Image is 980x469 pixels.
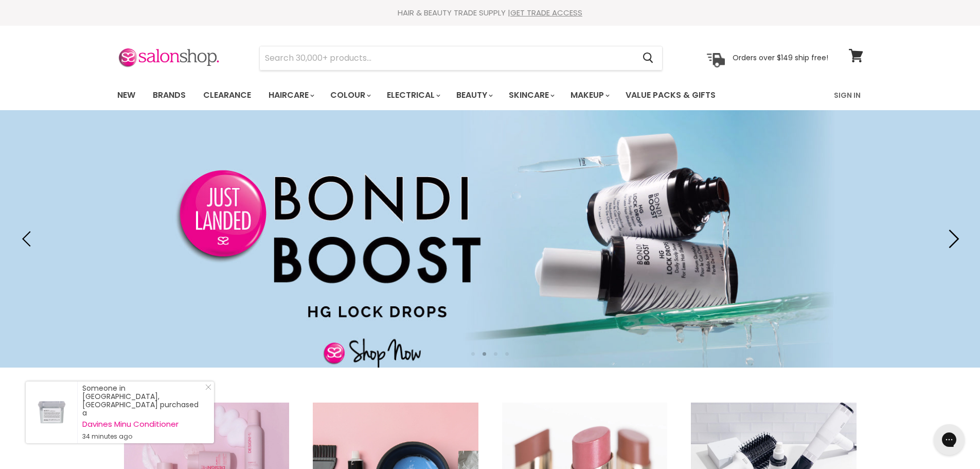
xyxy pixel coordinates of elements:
p: Orders over $149 ship free! [733,53,828,62]
a: Clearance [195,84,259,106]
small: 34 minutes ago [82,432,204,441]
a: Brands [145,84,193,106]
a: Skincare [501,84,561,106]
li: Page dot 2 [483,352,486,356]
a: Visit product page [26,381,77,443]
a: Davines Minu Conditioner [82,420,204,428]
form: Product [259,46,663,71]
li: Page dot 4 [505,352,509,356]
a: Colour [323,84,377,106]
svg: Close Icon [205,384,211,390]
button: Previous [18,229,39,249]
nav: Main [104,80,876,110]
iframe: Gorgias live chat messenger [929,421,970,459]
a: Sign In [828,84,867,106]
a: Value Packs & Gifts [618,84,723,106]
button: Next [941,229,962,249]
a: GET TRADE ACCESS [510,7,582,18]
a: Haircare [261,84,320,106]
a: Makeup [563,84,616,106]
a: Close Notification [201,384,211,394]
ul: Main menu [110,80,776,110]
a: Electrical [379,84,447,106]
a: New [110,84,143,106]
div: HAIR & BEAUTY TRADE SUPPLY | [104,8,876,18]
div: Someone in [GEOGRAPHIC_DATA], [GEOGRAPHIC_DATA] purchased a [82,384,204,441]
li: Page dot 1 [471,352,475,356]
input: Search [260,46,635,70]
a: Beauty [449,84,499,106]
button: Search [635,46,662,70]
li: Page dot 3 [494,352,497,356]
